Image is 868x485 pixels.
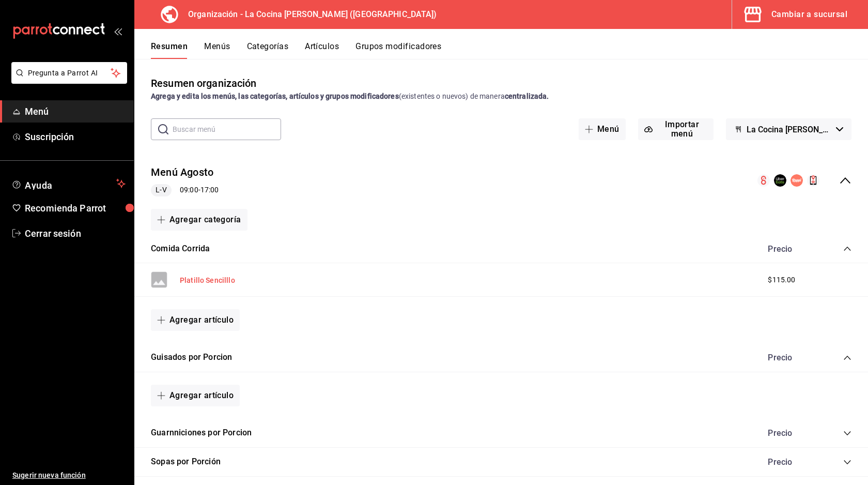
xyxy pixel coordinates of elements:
[25,130,126,144] span: Suscripción
[843,354,851,362] button: collapse-category-row
[579,118,626,140] button: Menú
[173,119,281,140] input: Buscar menú
[204,41,230,59] button: Menús
[180,8,437,21] h3: Organización - La Cocina [PERSON_NAME] ([GEOGRAPHIC_DATA])
[25,226,126,240] span: Cerrar sesión
[25,104,126,118] span: Menú
[151,209,247,231] button: Agregar categoría
[151,91,851,102] div: (existentes o nuevos) de manera
[11,62,127,84] button: Pregunta a Parrot AI
[151,243,210,255] button: Comida Corrida
[151,75,257,91] div: Resumen organización
[843,245,851,253] button: collapse-category-row
[151,165,213,180] button: Menú Agosto
[151,41,868,59] div: navigation tabs
[757,353,824,362] div: Precio
[151,427,252,439] button: Guarnniciones por Porcion
[768,275,795,285] span: $115.00
[726,118,851,140] button: La Cocina [PERSON_NAME]
[25,177,112,190] span: Ayuda
[114,27,122,35] button: open_drawer_menu
[757,457,824,467] div: Precio
[771,7,847,22] div: Cambiar a sucursal
[305,41,339,59] button: Artículos
[7,75,127,86] a: Pregunta a Parrot AI
[638,118,714,140] button: Importar menú
[180,275,235,285] button: Platillo Sencilllo
[151,385,240,406] button: Agregar artículo
[747,125,832,134] span: La Cocina [PERSON_NAME]
[355,41,441,59] button: Grupos modificadores
[151,41,188,59] button: Resumen
[757,244,824,254] div: Precio
[12,470,126,481] span: Sugerir nueva función
[151,184,219,196] div: 09:00 - 17:00
[151,309,240,331] button: Agregar artículo
[28,68,111,79] span: Pregunta a Parrot AI
[505,92,549,100] strong: centralizada.
[843,429,851,437] button: collapse-category-row
[151,185,171,195] span: L-V
[25,201,126,215] span: Recomienda Parrot
[247,41,289,59] button: Categorías
[151,92,399,100] strong: Agrega y edita los menús, las categorías, artículos y grupos modificadores
[843,458,851,466] button: collapse-category-row
[134,157,868,205] div: collapse-menu-row
[757,428,824,438] div: Precio
[151,352,232,363] button: Guisados por Porcion
[151,456,221,468] button: Sopas por Porción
